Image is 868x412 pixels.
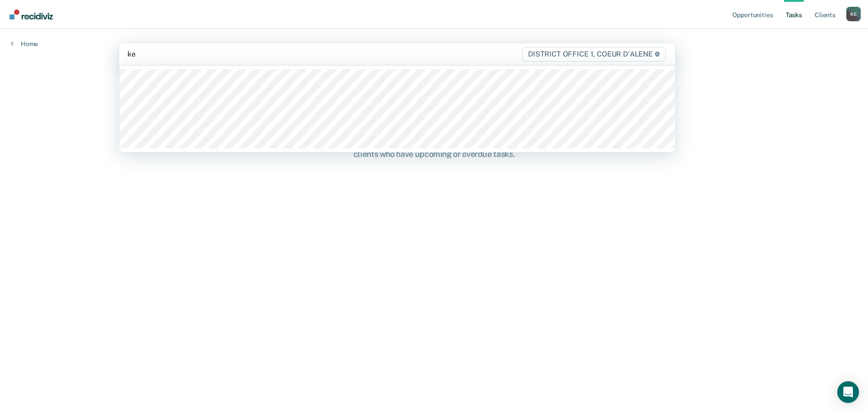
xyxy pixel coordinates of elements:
[846,7,861,21] div: K E
[9,9,53,19] img: Recidiviz
[837,381,859,403] div: Open Intercom Messenger
[846,7,861,21] button: Profile dropdown button
[522,47,666,62] span: DISTRICT OFFICE 1, COEUR D'ALENE
[11,40,38,48] a: Home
